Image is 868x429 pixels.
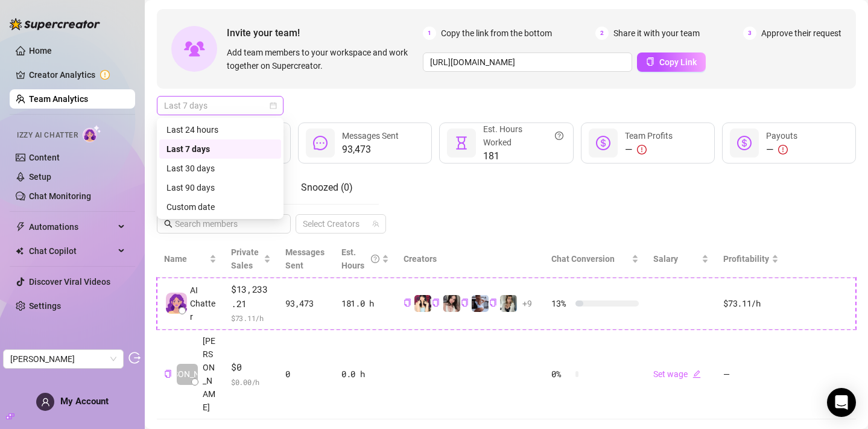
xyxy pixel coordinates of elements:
[159,178,281,197] div: Last 90 days
[423,27,436,40] span: 1
[10,350,116,368] span: john lawso
[231,282,271,311] span: $13,233.21
[766,131,797,141] span: Payouts
[227,25,423,40] span: Invite your team!
[285,367,327,381] div: 0
[551,367,571,381] span: 0 %
[595,27,609,40] span: 2
[342,142,399,157] span: 93,473
[166,181,274,194] div: Last 90 days
[29,217,115,237] span: Automations
[175,217,274,230] input: Search members
[270,102,277,109] span: calendar
[166,200,274,214] div: Custom date
[164,370,172,378] span: copy
[29,241,115,261] span: Chat Copilot
[432,299,440,307] span: copy
[743,27,756,40] span: 3
[159,159,281,178] div: Last 30 days
[692,370,701,378] span: edit
[128,352,141,364] span: logout
[157,241,224,278] th: Name
[432,299,440,308] button: Copy Creator ID
[231,360,271,375] span: $0
[653,254,678,264] span: Salary
[483,122,563,149] div: Est. Hours Worked
[596,136,610,150] span: dollar-circle
[341,246,379,272] div: Est. Hours
[29,172,51,182] a: Setup
[551,297,571,310] span: 13 %
[659,57,697,67] span: Copy Link
[83,125,101,142] img: AI Chatter
[489,299,497,308] button: Copy Creator ID
[414,295,431,312] img: Melissa
[522,297,532,310] span: + 9
[285,247,325,270] span: Messages Sent
[190,284,217,323] span: AI Chatter
[716,329,786,419] td: —
[164,97,276,115] span: Last 7 days
[613,27,700,40] span: Share it with your team
[342,131,399,141] span: Messages Sent
[285,297,327,310] div: 93,473
[17,130,78,141] span: Izzy AI Chatter
[472,295,489,312] img: Lola
[29,65,125,84] a: Creator Analytics exclamation-circle
[778,145,788,154] span: exclamation-circle
[441,27,552,40] span: Copy the link from the bottom
[159,120,281,139] div: Last 24 hours
[164,369,172,378] button: Copy Teammate ID
[737,136,752,150] span: dollar-circle
[313,136,328,150] span: message
[341,367,389,381] div: 0.0 h
[231,247,259,270] span: Private Sales
[60,396,109,407] span: My Account
[404,299,411,308] button: Copy Creator ID
[625,131,673,141] span: Team Profits
[166,123,274,136] div: Last 24 hours
[301,182,353,193] span: Snoozed ( 0 )
[10,18,100,30] img: logo-BBDzfeDw.svg
[371,246,379,272] span: question-circle
[29,277,110,287] a: Discover Viral Videos
[159,139,281,159] div: Last 7 days
[489,299,497,307] span: copy
[29,191,91,201] a: Chat Monitoring
[231,376,271,388] span: $ 0.00 /h
[653,369,701,379] a: Set wageedit
[16,222,25,232] span: thunderbolt
[483,149,563,164] span: 181
[166,293,187,314] img: izzy-ai-chatter-avatar-DDCN_rTZ.svg
[551,254,615,264] span: Chat Conversion
[761,27,841,40] span: Approve their request
[500,295,517,312] img: 𝐉𝐮𝐧𝐨
[155,367,220,381] span: [PERSON_NAME]
[766,142,797,157] div: —
[723,297,779,310] div: $73.11 /h
[827,388,856,417] div: Open Intercom Messenger
[16,247,24,255] img: Chat Copilot
[443,295,460,312] img: Jess
[29,153,60,162] a: Content
[404,299,411,307] span: copy
[341,297,389,310] div: 181.0 h
[29,94,88,104] a: Team Analytics
[555,122,563,149] span: question-circle
[372,220,379,227] span: team
[166,162,274,175] div: Last 30 days
[6,412,14,421] span: build
[625,142,673,157] div: —
[164,220,173,228] span: search
[164,252,207,265] span: Name
[637,145,647,154] span: exclamation-circle
[396,241,544,278] th: Creators
[231,312,271,324] span: $ 73.11 /h
[637,52,706,72] button: Copy Link
[41,398,50,407] span: user
[227,46,418,72] span: Add team members to your workspace and work together on Supercreator.
[461,299,469,307] span: copy
[646,57,654,66] span: copy
[461,299,469,308] button: Copy Creator ID
[166,142,274,156] div: Last 7 days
